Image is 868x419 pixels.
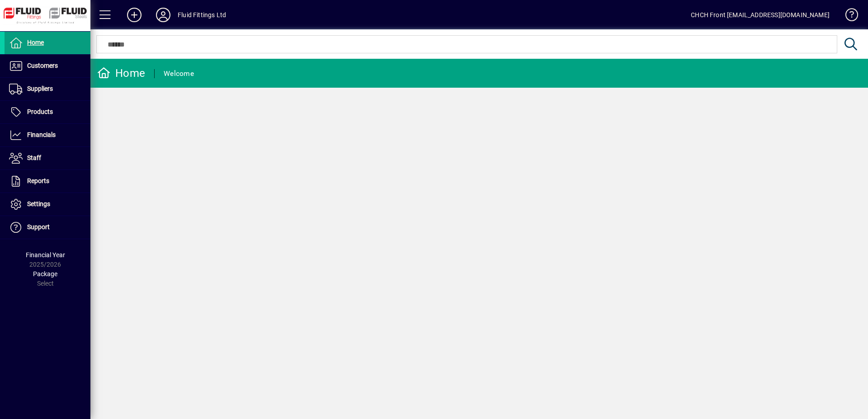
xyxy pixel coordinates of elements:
span: Customers [27,62,58,69]
span: Reports [27,177,49,184]
a: Products [5,101,90,123]
span: Package [33,270,57,278]
span: Staff [27,154,41,161]
button: Profile [149,7,178,23]
a: Reports [5,170,90,193]
button: Add [120,7,149,23]
a: Staff [5,147,90,169]
a: Support [5,216,90,239]
a: Suppliers [5,78,90,100]
span: Support [27,223,50,231]
div: CHCH Front [EMAIL_ADDRESS][DOMAIN_NAME] [691,8,830,22]
div: Home [97,66,145,80]
a: Settings [5,193,90,216]
span: Suppliers [27,85,53,92]
a: Financials [5,124,90,146]
div: Fluid Fittings Ltd [178,8,226,22]
span: Settings [27,200,50,207]
span: Financial Year [26,251,65,259]
span: Products [27,108,53,115]
span: Home [27,39,44,46]
a: Knowledge Base [839,2,857,31]
div: Welcome [164,66,194,81]
a: Customers [5,55,90,77]
span: Financials [27,131,56,138]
